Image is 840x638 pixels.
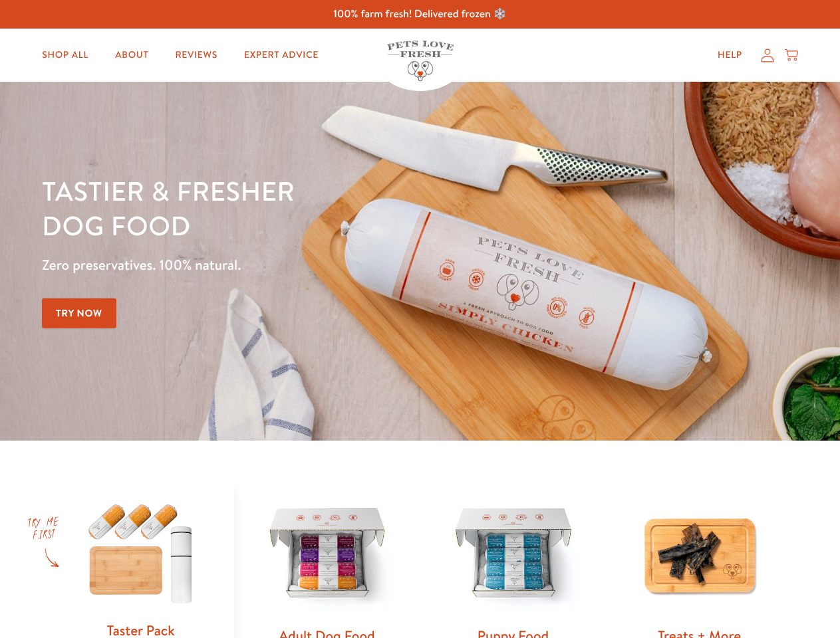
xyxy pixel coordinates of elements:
a: Reviews [164,42,227,68]
h1: Tastier & fresher dog food [42,173,546,243]
a: Shop All [31,42,99,68]
a: Expert Advice [233,42,329,68]
p: Zero preservatives. 100% natural. [42,253,546,277]
a: Try Now [42,298,116,328]
a: About [104,42,159,68]
a: Help [707,42,753,68]
img: Pets Love Fresh [387,41,454,81]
